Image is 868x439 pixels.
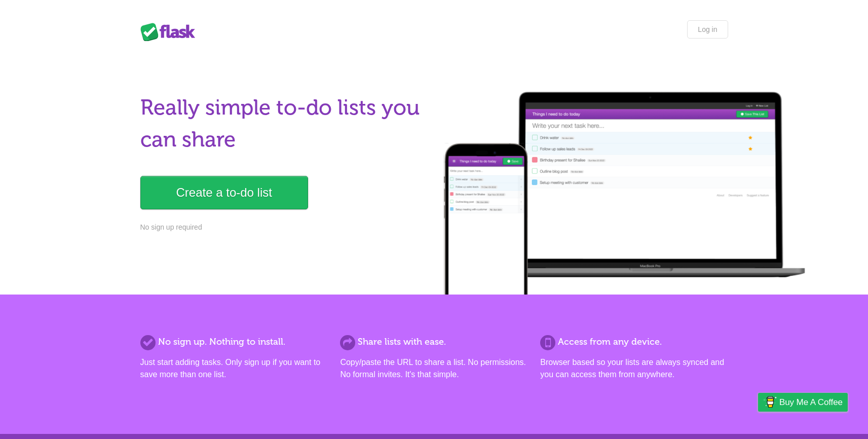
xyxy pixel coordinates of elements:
div: Flask Lists [140,23,201,41]
h2: Share lists with ease. [340,335,527,349]
span: Buy me a coffee [779,393,843,411]
a: Buy me a coffee [758,393,848,412]
p: Browser based so your lists are always synced and you can access them from anywhere. [540,356,728,381]
p: Just start adding tasks. Only sign up if you want to save more than one list. [140,356,328,381]
img: Buy me a coffee [763,393,777,411]
h1: Really simple to-do lists you can share [140,92,428,156]
a: Create a to-do list [140,176,308,209]
a: Log in [687,20,728,39]
p: No sign up required [140,222,428,233]
h2: No sign up. Nothing to install. [140,335,328,349]
p: Copy/paste the URL to share a list. No permissions. No formal invites. It's that simple. [340,356,527,381]
h2: Access from any device. [540,335,728,349]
